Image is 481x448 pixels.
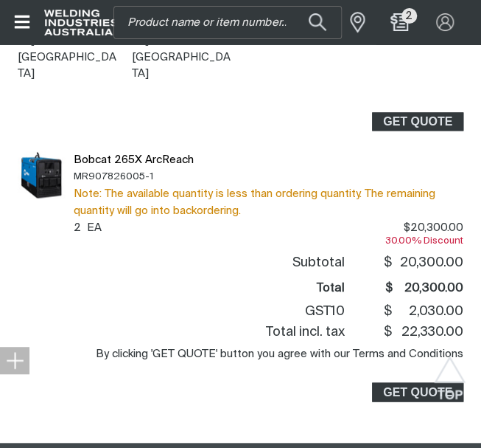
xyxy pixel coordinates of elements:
span: 22,330.00 [397,323,463,340]
button: Search products [292,6,343,39]
span: $ [384,323,392,340]
span: $ [385,280,393,296]
span: GET QUOTE [383,382,452,402]
span: 2 [74,222,81,233]
img: Bobcat 265X ArcReach [18,151,65,199]
button: Terms and Conditions [353,347,463,359]
span: 20,300.00 [397,255,463,272]
span: MR907826005-1 [74,168,463,185]
div: Discount [385,236,463,246]
span: $ [384,255,392,272]
div: EA [87,219,102,236]
button: Scroll to top [433,356,466,389]
button: GET QUOTE [372,382,463,402]
span: $ [384,303,392,320]
th: Total incl. tax [18,322,350,342]
span: 20,300.00 [397,280,463,296]
img: hide socials [6,351,24,369]
th: Total [18,274,350,301]
button: GET QUOTE [372,112,463,131]
span: GET QUOTE [383,112,452,131]
th: GST10 [18,301,350,321]
span: 2,030.00 [397,303,463,320]
th: Subtotal [18,253,350,273]
span: Bobcat 265X ArcReach [74,151,463,168]
span: Note: The available quantity is less than ordering quantity. The remaining quantity will go into ... [74,185,463,219]
input: Product name or item number... [114,7,341,38]
div: By clicking 'GET QUOTE' button you agree with our [18,345,463,362]
span: $20,300.00 [404,222,463,233]
span: 30.00% [385,236,421,246]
